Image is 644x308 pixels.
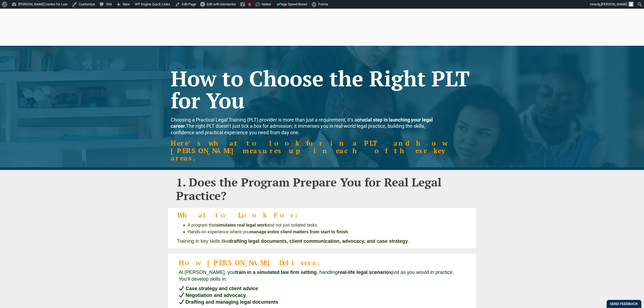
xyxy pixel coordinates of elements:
b: manage entire client matters from start to finish [250,230,348,234]
img: ✔ [179,299,184,304]
div: Focus keyphrase not set [248,3,251,6]
span: Hands-on experience where you [188,230,250,234]
b: Drafting and managing legal documents [186,299,278,305]
b: Case strategy and client advice [186,286,258,291]
span: Edit with Elementor [207,2,236,6]
b: drafting legal documents, client communication, advocacy, and case strategy [229,238,408,244]
span: The right PLT doesn’t just tick a box for admission; it immerses you in real-world legal practice... [171,117,433,135]
b: train in a simulated law firm setting [235,270,317,275]
h1: How to Choose the Right PLT for You [171,67,474,111]
span: and not just isolated tasks. [267,223,318,227]
b: real-life legal scenarios [338,270,392,275]
b: simulates real legal work [216,223,267,227]
b: What to Look For: [177,211,306,219]
span: Training in key skills like . [177,238,409,244]
strong: Here’s what to look for in a PLT and how [PERSON_NAME] measures up in each of these key areas. [171,139,447,162]
span: A program that [188,223,216,227]
img: ✔ [179,293,184,297]
span: At [PERSON_NAME], you [179,270,235,275]
img: ✔ [179,286,184,291]
span: Choosing a Practical Legal Training (PLT) provider is more than just a requirement, it’s a [171,117,357,123]
span: . [348,230,349,234]
span: , handling [317,270,338,275]
b: crucial step in launching your legal career. [171,117,433,129]
span: just as you would in practice. You’ll develop skills in: [179,270,454,282]
span: [PERSON_NAME] [601,2,627,6]
b: Negotiation and advocacy [186,293,246,298]
span: How [PERSON_NAME] Delivers: [179,258,328,267]
h2: 1. Does the Program Prepare You for Real Legal Practice? [176,175,468,203]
